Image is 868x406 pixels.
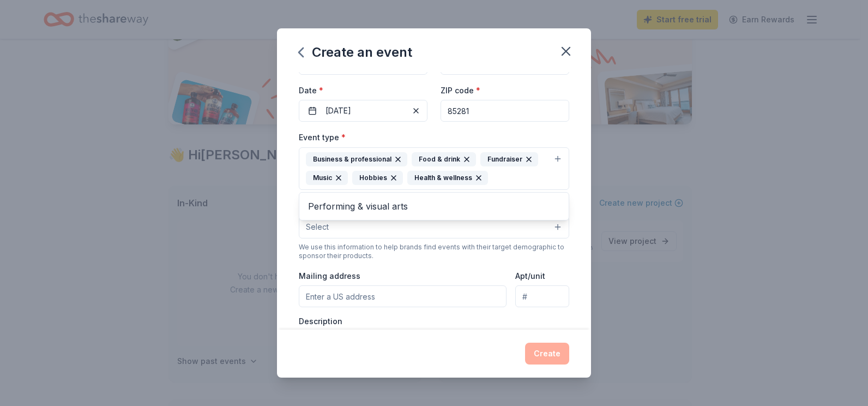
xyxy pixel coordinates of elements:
[306,152,407,166] div: Business & professional
[308,199,560,213] span: Performing & visual arts
[407,171,488,185] div: Health & wellness
[299,147,569,190] button: Business & professionalFood & drinkFundraiserMusicHobbiesHealth & wellness
[306,171,348,185] div: Music
[299,192,569,220] div: Business & professionalFood & drinkFundraiserMusicHobbiesHealth & wellness
[352,171,403,185] div: Hobbies
[480,152,538,166] div: Fundraiser
[412,152,476,166] div: Food & drink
